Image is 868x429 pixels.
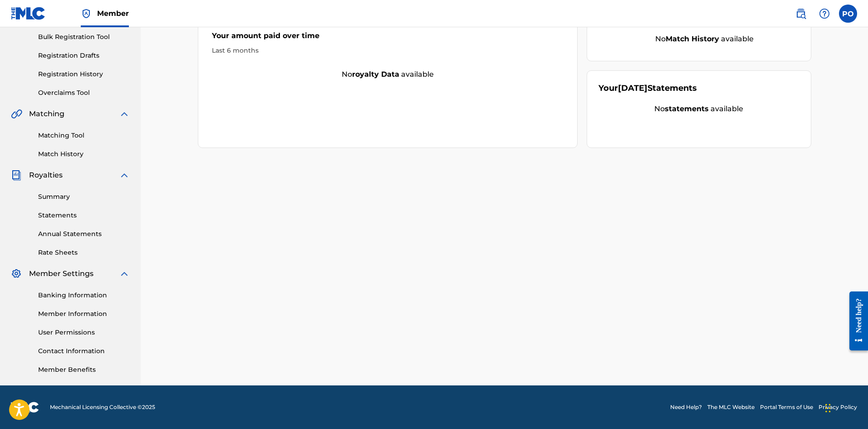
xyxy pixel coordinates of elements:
[819,403,857,411] a: Privacy Policy
[760,403,813,411] a: Portal Terms of Use
[38,229,130,239] a: Annual Statements
[29,170,63,181] span: Royalties
[212,30,564,46] div: Your amount paid over time
[11,7,46,20] img: MLC Logo
[29,268,93,279] span: Member Settings
[666,35,719,43] strong: Match History
[38,309,130,319] a: Member Information
[212,46,564,55] div: Last 6 months
[38,192,130,202] a: Summary
[665,104,709,113] strong: statements
[38,291,130,300] a: Banking Information
[38,131,130,140] a: Matching Tool
[819,8,830,19] img: help
[825,394,831,422] div: Drag
[795,8,806,19] img: search
[598,104,799,114] div: No available
[670,403,702,411] a: Need Help?
[119,108,130,119] img: expand
[38,149,130,159] a: Match History
[81,8,92,19] img: Top Rightsholder
[11,170,22,181] img: Royalties
[97,8,129,19] span: Member
[38,51,130,60] a: Registration Drafts
[50,403,155,411] span: Mechanical Licensing Collective © 2025
[843,285,868,358] iframe: Resource Center
[38,69,130,79] a: Registration History
[119,170,130,181] img: expand
[38,328,130,337] a: User Permissions
[707,403,755,411] a: The MLC Website
[610,34,799,44] div: No available
[119,268,130,279] img: expand
[839,5,857,23] div: User Menu
[38,346,130,356] a: Contact Information
[29,108,64,119] span: Matching
[38,32,130,42] a: Bulk Registration Tool
[38,365,130,375] a: Member Benefits
[38,88,130,98] a: Overclaims Tool
[198,69,578,80] div: No available
[598,82,697,94] div: Your Statements
[38,211,130,220] a: Statements
[352,70,399,79] strong: royalty data
[11,108,22,119] img: Matching
[618,83,647,93] span: [DATE]
[11,268,22,279] img: Member Settings
[823,385,868,429] iframe: Chat Widget
[815,5,834,23] div: Help
[792,5,810,23] a: Public Search
[11,402,39,413] img: logo
[38,248,130,257] a: Rate Sheets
